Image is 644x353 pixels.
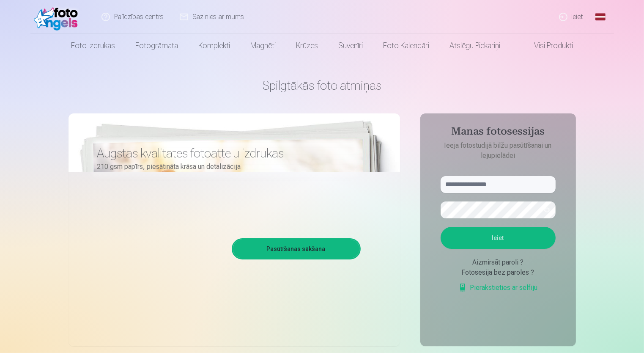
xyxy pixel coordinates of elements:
[432,141,564,161] p: Ieeja fotostudijā bilžu pasūtīšanai un lejupielādei
[441,227,556,249] button: Ieiet
[34,3,82,30] img: /fa1
[286,34,328,58] a: Krūzes
[97,146,354,161] h3: Augstas kvalitātes fotoattēlu izdrukas
[97,161,354,173] p: 210 gsm papīrs, piesātināta krāsa un detalizācija
[61,34,125,58] a: Foto izdrukas
[125,34,188,58] a: Fotogrāmata
[373,34,439,58] a: Foto kalendāri
[441,268,556,278] div: Fotosesija bez paroles ?
[458,283,538,293] a: Pierakstieties ar selfiju
[441,257,556,268] div: Aizmirsāt paroli ?
[69,78,576,93] h1: Spilgtākās foto atmiņas
[233,240,359,258] a: Pasūtīšanas sākšana
[432,125,564,141] h4: Manas fotosessijas
[188,34,240,58] a: Komplekti
[328,34,373,58] a: Suvenīri
[510,34,583,58] a: Visi produkti
[439,34,510,58] a: Atslēgu piekariņi
[240,34,286,58] a: Magnēti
